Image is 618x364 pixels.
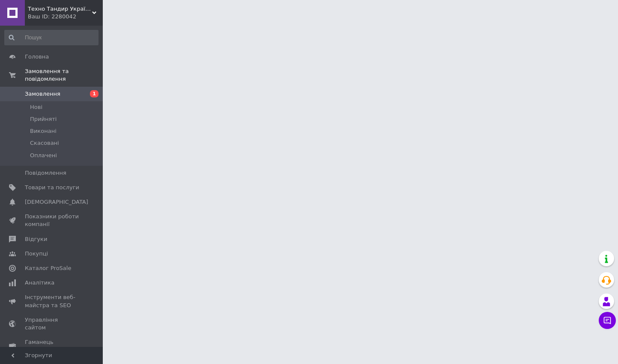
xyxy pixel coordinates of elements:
[25,68,103,83] span: Замовлення та повідомлення
[25,316,79,332] span: Управління сайтом
[25,198,88,206] span: [DEMOGRAPHIC_DATA]
[25,213,79,228] span: Показники роботи компанії
[30,127,57,135] span: Виконані
[4,30,99,45] input: Пошук
[25,169,66,177] span: Повідомлення
[25,250,48,258] span: Покупці
[30,139,59,147] span: Скасовані
[30,152,57,159] span: Оплачені
[30,103,42,111] span: Нові
[28,5,92,13] span: Техно Тандир Україна - інтернет гіпермаркет тандирів та аксесуарів.
[25,279,54,287] span: Аналітика
[25,338,79,354] span: Гаманець компанії
[28,13,103,21] div: Ваш ID: 2280042
[599,312,616,329] button: Чат з покупцем
[25,53,49,61] span: Головна
[90,90,99,97] span: 1
[25,264,71,272] span: Каталог ProSale
[25,294,79,309] span: Інструменти веб-майстра та SEO
[25,235,47,243] span: Відгуки
[25,184,79,191] span: Товари та послуги
[30,115,57,123] span: Прийняті
[25,90,60,98] span: Замовлення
